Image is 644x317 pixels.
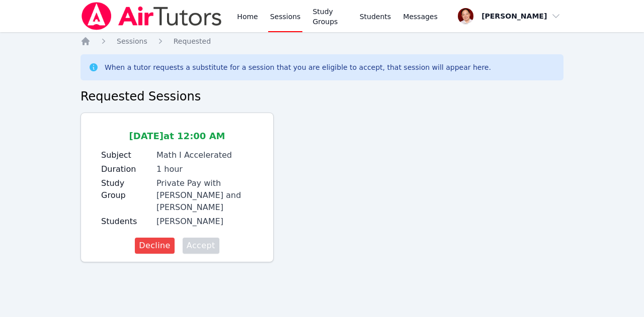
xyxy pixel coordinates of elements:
[183,238,219,254] button: Accept
[129,131,225,141] span: [DATE] at 12:00 AM
[80,88,563,104] h2: Requested Sessions
[101,177,150,201] label: Study Group
[156,216,253,228] div: [PERSON_NAME]
[105,62,491,72] div: When a tutor requests a substitute for a session that you are eligible to accept, that session wi...
[174,36,211,46] a: Requested
[139,240,171,252] span: Decline
[101,149,150,161] label: Subject
[174,37,211,45] span: Requested
[80,36,563,46] nav: Breadcrumb
[101,216,150,228] label: Students
[156,149,253,161] div: Math I Accelerated
[156,177,253,214] div: Private Pay with [PERSON_NAME] and [PERSON_NAME]
[80,2,223,30] img: Air Tutors
[403,12,438,22] span: Messages
[135,238,175,254] button: Decline
[156,163,253,175] div: 1 hour
[187,240,215,252] span: Accept
[117,37,147,45] span: Sessions
[117,36,147,46] a: Sessions
[101,163,150,175] label: Duration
